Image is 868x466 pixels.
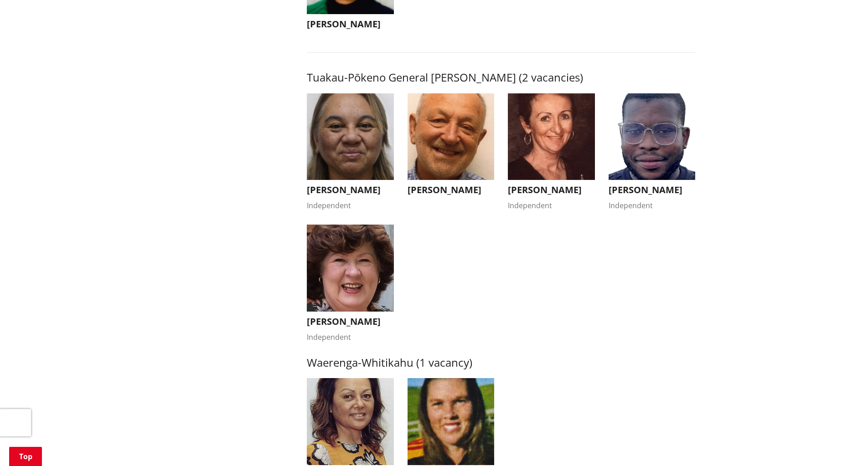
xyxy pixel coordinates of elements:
[408,378,495,465] img: WO-W-WW__DICKINSON_D__ydzbA
[307,71,695,84] h3: Tuakau-Pōkeno General [PERSON_NAME] (2 vacancies)
[307,316,394,327] h3: [PERSON_NAME]
[307,184,394,195] h3: [PERSON_NAME]
[307,200,394,211] div: Independent
[307,332,394,343] div: Independent
[609,93,696,211] button: [PERSON_NAME] Independent
[408,93,495,200] button: [PERSON_NAME]
[508,93,595,211] button: [PERSON_NAME] Independent
[609,200,696,211] div: Independent
[508,200,595,211] div: Independent
[307,356,695,369] h3: Waerenga-Whitikahu (1 vacancy)
[508,184,595,195] h3: [PERSON_NAME]
[609,93,696,180] img: WO-W-TP__RODRIGUES_F__FYycs
[408,93,495,180] img: WO-W-TP__REEVE_V__6x2wf
[408,184,495,195] h3: [PERSON_NAME]
[508,93,595,180] img: WO-W-TP__HENDERSON_S__vus9z
[307,19,394,30] h3: [PERSON_NAME]
[9,447,42,466] a: Top
[307,93,394,180] img: WO-W-TP__NGATAKI_K__WZbRj
[826,428,859,461] iframe: Messenger Launcher
[307,93,394,211] button: [PERSON_NAME] Independent
[307,378,394,465] img: WO-W-WW__RAUMATI_M__GiWMW
[307,225,394,343] button: [PERSON_NAME] Independent
[609,184,696,195] h3: [PERSON_NAME]
[307,225,394,312] img: WO-W-TP__HEATH_B__MN23T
